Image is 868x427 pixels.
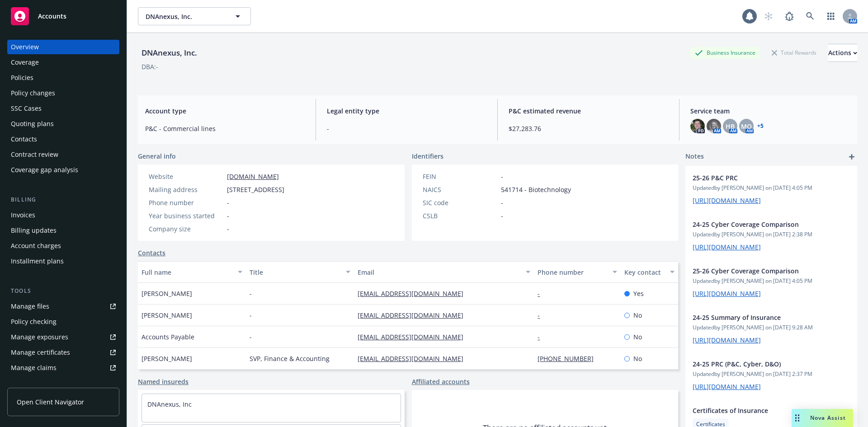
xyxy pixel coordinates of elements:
div: 25-26 Cyber Coverage ComparisonUpdatedby [PERSON_NAME] on [DATE] 4:05 PM[URL][DOMAIN_NAME] [685,259,857,305]
a: Named insureds [138,377,189,386]
div: Installment plans [11,254,64,268]
a: Contacts [7,132,119,146]
a: [URL][DOMAIN_NAME] [693,336,761,344]
div: Drag to move [792,409,803,427]
div: Policy checking [11,314,57,329]
a: Contacts [138,248,165,258]
span: [PERSON_NAME] [142,289,192,298]
div: 24-25 PRC (P&C, Cyber, D&O)Updatedby [PERSON_NAME] on [DATE] 2:37 PM[URL][DOMAIN_NAME] [685,352,857,399]
div: Mailing address [149,185,223,194]
button: Nova Assist [792,409,853,427]
a: Search [801,7,819,25]
a: [URL][DOMAIN_NAME] [693,196,761,205]
a: Coverage [7,55,119,70]
span: Open Client Navigator [17,397,84,407]
span: [PERSON_NAME] [142,354,192,363]
a: DNAnexus, Inc [147,400,192,408]
div: Manage BORs [11,376,53,390]
span: MQ [741,122,752,131]
span: SVP, Finance & Accounting [250,354,330,363]
span: - [327,124,486,133]
span: No [633,310,642,320]
a: Switch app [822,7,840,25]
a: Manage claims [7,361,119,375]
a: [EMAIL_ADDRESS][DOMAIN_NAME] [358,289,471,298]
div: Policies [11,70,33,85]
a: Accounts [7,4,119,29]
span: Yes [633,289,644,298]
div: Contract review [11,147,58,162]
span: Legal entity type [327,106,486,116]
a: [URL][DOMAIN_NAME] [693,289,761,298]
div: Contacts [11,132,37,146]
a: [EMAIL_ADDRESS][DOMAIN_NAME] [358,333,471,341]
a: [EMAIL_ADDRESS][DOMAIN_NAME] [358,354,471,363]
button: Email [354,261,534,283]
span: Certificates of Insurance [693,406,826,415]
a: Manage files [7,299,119,314]
a: Policy checking [7,314,119,329]
div: Coverage gap analysis [11,163,78,177]
span: HB [726,122,735,131]
a: [URL][DOMAIN_NAME] [693,243,761,251]
a: [EMAIL_ADDRESS][DOMAIN_NAME] [358,311,471,319]
button: Full name [138,261,246,283]
span: 24-25 Cyber Coverage Comparison [693,220,826,229]
span: - [227,198,229,207]
a: - [538,333,547,341]
div: Website [149,172,223,181]
span: P&C estimated revenue [509,106,668,116]
span: $27,283.76 [509,124,668,133]
div: Key contact [624,267,665,277]
div: DNAnexus, Inc. [138,47,201,59]
div: 24-25 Summary of InsuranceUpdatedby [PERSON_NAME] on [DATE] 9:28 AM[URL][DOMAIN_NAME] [685,305,857,352]
button: DNAnexus, Inc. [138,7,251,25]
a: Billing updates [7,223,119,238]
span: - [227,211,229,221]
div: Policy changes [11,86,55,100]
a: Overview [7,40,119,54]
img: photo [690,119,705,133]
span: P&C - Commercial lines [145,124,305,133]
a: add [846,151,857,162]
div: Total Rewards [767,47,821,58]
span: Manage exposures [7,330,119,344]
span: Account type [145,106,305,116]
div: 24-25 Cyber Coverage ComparisonUpdatedby [PERSON_NAME] on [DATE] 2:38 PM[URL][DOMAIN_NAME] [685,212,857,259]
div: Billing [7,195,119,204]
a: +5 [757,123,764,129]
div: SSC Cases [11,101,42,116]
span: [PERSON_NAME] [142,310,192,320]
div: FEIN [423,172,497,181]
a: [DOMAIN_NAME] [227,172,279,181]
span: Accounts Payable [142,332,194,342]
a: Contract review [7,147,119,162]
span: Updated by [PERSON_NAME] on [DATE] 2:37 PM [693,370,850,378]
div: Company size [149,224,223,234]
div: Full name [142,267,232,277]
span: Accounts [38,13,66,20]
a: [URL][DOMAIN_NAME] [693,382,761,391]
a: Invoices [7,208,119,222]
img: photo [707,119,721,133]
a: SSC Cases [7,101,119,116]
span: Identifiers [412,151,443,161]
div: Invoices [11,208,35,222]
div: NAICS [423,185,497,194]
div: Account charges [11,239,61,253]
div: Billing updates [11,223,57,238]
div: Manage exposures [11,330,68,344]
span: - [227,224,229,234]
div: Coverage [11,55,39,70]
a: Manage BORs [7,376,119,390]
a: - [538,311,547,319]
div: DBA: - [142,62,158,71]
span: DNAnexus, Inc. [146,12,224,21]
span: 24-25 PRC (P&C, Cyber, D&O) [693,359,826,369]
span: Updated by [PERSON_NAME] on [DATE] 9:28 AM [693,324,850,332]
button: Phone number [534,261,620,283]
a: Report a Bug [780,7,798,25]
a: Installment plans [7,254,119,268]
span: - [501,211,503,221]
div: Phone number [149,198,223,207]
